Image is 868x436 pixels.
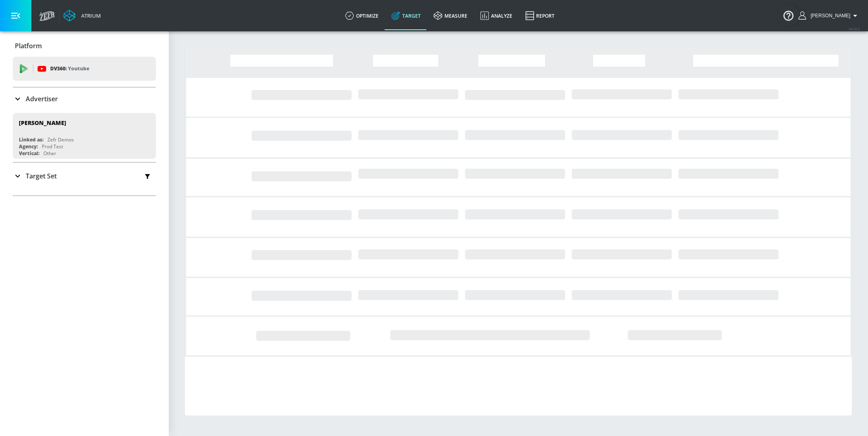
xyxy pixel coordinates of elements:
a: Analyze [474,1,519,30]
a: Report [519,1,561,30]
div: Target Set [13,163,156,189]
div: Other [43,150,56,157]
div: Platform [13,35,156,57]
span: v 4.22.2 [849,27,860,31]
button: Open Resource Center [777,4,800,27]
button: [PERSON_NAME] [798,11,860,20]
div: DV360: Youtube [13,57,156,81]
a: measure [427,1,474,30]
p: DV360: [50,64,89,73]
a: optimize [339,1,385,30]
div: Linked as: [19,136,43,143]
a: Atrium [63,10,101,22]
p: Advertiser [26,94,58,103]
div: [PERSON_NAME]Linked as:Zefr DemosAgency:Prod TestVertical:Other [13,113,156,159]
p: Youtube [68,64,89,73]
div: [PERSON_NAME] [19,119,66,127]
p: Target Set [26,172,57,180]
div: Vertical: [19,150,39,157]
p: Platform [15,41,42,50]
span: login as: veronica.hernandez@zefr.com [807,13,850,18]
div: Advertiser [13,88,156,110]
div: Atrium [78,12,101,19]
a: Target [385,1,427,30]
div: Agency: [19,143,38,150]
div: Prod Test [42,143,63,150]
div: Zefr Demos [47,136,74,143]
